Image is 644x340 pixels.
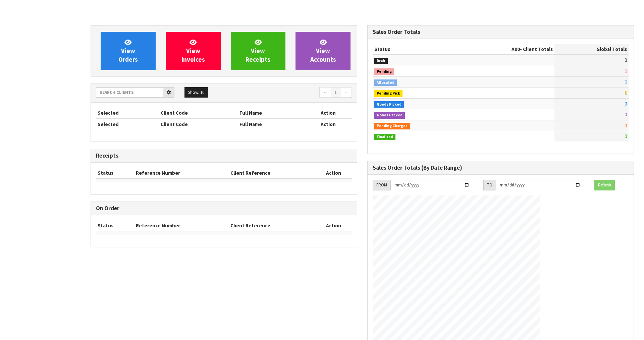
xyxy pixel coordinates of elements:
span: 0 [625,79,627,85]
a: 1 [331,87,340,98]
button: Show: 10 [184,87,208,98]
h3: On Order [96,205,352,212]
th: Action [304,108,352,118]
span: 0 [625,133,627,139]
span: View Receipts [246,38,270,63]
span: Pending [374,68,394,75]
span: 0 [625,68,627,74]
th: Action [315,220,352,231]
span: Draft [374,58,388,64]
span: Pending Pick [374,90,402,97]
span: 0 [625,57,627,63]
th: Action [304,119,352,129]
span: 0 [625,122,627,129]
th: Client Reference [229,220,315,231]
th: Selected [96,119,159,129]
button: Refresh [594,180,615,190]
th: Client Code [159,108,238,118]
th: Client Code [159,119,238,129]
span: Finalised [374,134,395,140]
span: View Invoices [181,38,205,63]
a: ViewReceipts [231,32,286,70]
span: Allocated [374,79,397,86]
th: Reference Number [134,168,229,178]
h3: Receipts [96,153,352,159]
th: Selected [96,108,159,118]
span: 0 [625,90,627,96]
th: Status [373,44,457,55]
h3: Sales Order Totals (By Date Range) [373,165,629,171]
th: Full Name [238,108,304,118]
th: Reference Number [134,220,229,231]
div: FROM [373,180,390,190]
div: TO [483,180,496,190]
th: Action [315,168,352,178]
span: Pending Charges [374,123,410,129]
th: Client Reference [229,168,315,178]
input: Search clients [96,87,163,98]
span: A00 [512,46,520,52]
th: - Client Totals [457,44,554,55]
span: 0 [625,111,627,118]
span: 0 [625,101,627,107]
nav: Page navigation [229,87,352,99]
span: Goods Packed [374,112,405,119]
a: ViewOrders [101,32,156,70]
span: Goods Picked [374,101,404,108]
th: Status [96,220,134,231]
th: Full Name [238,119,304,129]
a: ViewAccounts [296,32,351,70]
th: Status [96,168,134,178]
th: Global Totals [554,44,629,55]
a: → [340,87,352,98]
a: ← [319,87,331,98]
span: View Accounts [310,38,336,63]
a: ViewInvoices [166,32,221,70]
span: View Orders [118,38,138,63]
h3: Sales Order Totals [373,29,629,35]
